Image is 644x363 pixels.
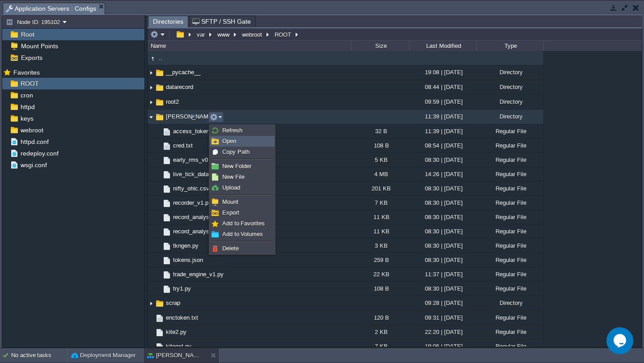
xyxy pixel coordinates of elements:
[222,173,245,180] span: New File
[12,68,41,76] span: Favorites
[148,80,155,94] img: AMDAwAAAACH5BAEAAAAALAAAAAABAAEAAAICRAEAOw==
[19,30,36,38] a: Root
[157,54,164,62] a: ..
[351,282,409,295] div: 108 B
[155,313,165,323] img: AMDAwAAAACH5BAEAAAAALAAAAAABAAEAAAICRAEAOw==
[222,231,263,237] span: Add to Volumes
[351,267,409,281] div: 22 KB
[12,69,41,76] a: Favorites
[222,198,238,205] span: Mount
[172,213,231,221] a: record_analyse_v1.py
[19,54,44,62] a: Exports
[147,351,203,360] button: [PERSON_NAME]
[155,181,162,195] img: AMDAwAAAACH5BAEAAAAALAAAAAABAAEAAAICRAEAOw==
[162,270,172,280] img: AMDAwAAAACH5BAEAAAAALAAAAAABAAEAAAICRAEAOw==
[409,139,476,152] div: 08:54 | [DATE]
[476,325,543,339] div: Regular File
[476,311,543,325] div: Regular File
[148,41,351,51] div: Name
[210,229,274,239] a: Add to Volumes
[165,299,182,307] span: scrap
[409,95,476,109] div: 09:59 | [DATE]
[409,167,476,181] div: 14:26 | [DATE]
[148,95,155,109] img: AMDAwAAAACH5BAEAAAAALAAAAAABAAEAAAICRAEAOw==
[162,256,172,266] img: AMDAwAAAACH5BAEAAAAALAAAAAABAAEAAAICRAEAOw==
[162,227,172,237] img: AMDAwAAAACH5BAEAAAAALAAAAAABAAEAAAICRAEAOw==
[155,224,162,238] img: AMDAwAAAACH5BAEAAAAALAAAAAABAAEAAAICRAEAOw==
[409,196,476,210] div: 08:30 | [DATE]
[172,127,219,135] a: access_token.txt
[409,267,476,281] div: 11:37 | [DATE]
[19,80,40,88] span: ROOT
[409,124,476,138] div: 11:39 | [DATE]
[222,163,251,169] span: New Folder
[19,103,36,111] span: httpd
[409,65,476,79] div: 19:08 | [DATE]
[19,161,48,169] a: wsgi.conf
[165,68,202,76] span: __pycache__
[210,161,274,171] a: New Folder
[148,339,155,353] img: AMDAwAAAACH5BAEAAAAALAAAAAABAAEAAAICRAEAOw==
[172,170,243,178] a: live_tick_data_[DATE].csv
[19,114,35,122] a: keys
[476,239,543,253] div: Regular File
[172,285,192,292] a: try1.py
[210,136,274,146] a: Open
[148,296,155,310] img: AMDAwAAAACH5BAEAAAAALAAAAAABAAEAAAICRAEAOw==
[222,127,242,134] span: Refresh
[162,127,172,137] img: AMDAwAAAACH5BAEAAAAALAAAAAABAAEAAAICRAEAOw==
[222,245,239,252] span: Delete
[162,213,172,223] img: AMDAwAAAACH5BAEAAAAALAAAAAABAAEAAAICRAEAOw==
[153,16,183,27] span: Directories
[19,138,50,146] a: httpd.conf
[172,242,200,249] a: tkngen.py
[351,124,409,138] div: 32 B
[162,284,172,294] img: AMDAwAAAACH5BAEAAAAALAAAAAABAAEAAAICRAEAOw==
[148,66,155,80] img: AMDAwAAAACH5BAEAAAAALAAAAAABAAEAAAICRAEAOw==
[351,239,409,253] div: 3 KB
[351,325,409,339] div: 2 KB
[222,184,240,191] span: Upload
[172,156,217,164] a: early_rms_v0.py
[162,184,172,194] img: AMDAwAAAACH5BAEAAAAALAAAAAABAAEAAAICRAEAOw==
[476,210,543,224] div: Regular File
[241,30,264,38] button: webroot
[351,253,409,267] div: 259 B
[19,91,34,99] span: cron
[409,110,476,123] div: 11:39 | [DATE]
[409,253,476,267] div: 08:30 | [DATE]
[351,339,409,353] div: 7 KB
[155,239,162,253] img: AMDAwAAAACH5BAEAAAAALAAAAAABAAEAAAICRAEAOw==
[148,54,157,63] img: AMDAwAAAACH5BAEAAAAALAAAAAABAAEAAAICRAEAOw==
[165,113,216,120] span: [PERSON_NAME]
[409,239,476,253] div: 08:30 | [DATE]
[165,328,188,336] span: kite2.py
[19,126,45,134] a: webroot
[172,228,231,235] a: record_analyse_v2.py
[165,342,193,350] span: kiteext.py
[476,95,543,109] div: Directory
[476,253,543,267] div: Regular File
[11,348,67,363] div: No active tasks
[155,153,162,167] img: AMDAwAAAACH5BAEAAAAALAAAAAABAAEAAAICRAEAOw==
[222,220,265,227] span: Add to Favorites
[172,185,211,192] a: nifty_ohlc.csv
[409,282,476,295] div: 08:30 | [DATE]
[165,314,199,321] span: enctoken.txt
[476,267,543,281] div: Regular File
[172,256,204,264] a: tokens.json
[19,149,60,157] span: redeploy.conf
[155,253,162,267] img: AMDAwAAAACH5BAEAAAAALAAAAAABAAEAAAICRAEAOw==
[148,28,642,41] input: Click to enter the path
[476,296,543,310] div: Directory
[19,42,59,50] span: Mount Points
[477,41,543,51] div: Type
[210,219,274,228] a: Add to Favorites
